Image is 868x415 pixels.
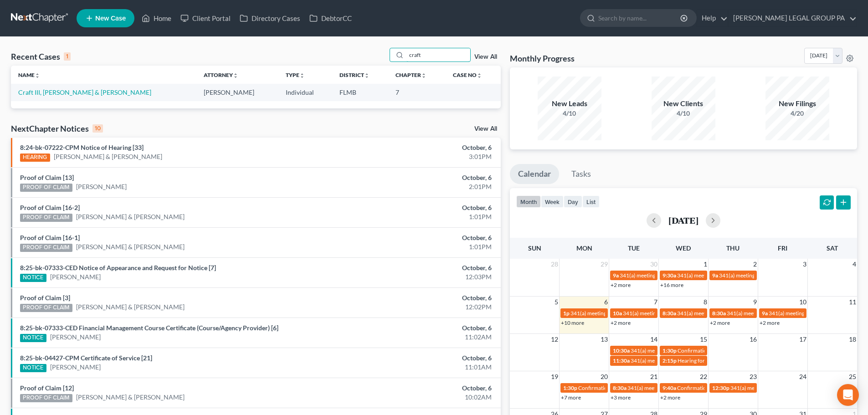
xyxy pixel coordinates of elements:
div: PROOF OF CLAIM [20,214,72,222]
div: October, 6 [340,173,492,182]
span: Confirmation hearing for [PERSON_NAME] [578,384,682,391]
div: 1:01PM [340,242,492,251]
div: HEARING [20,154,50,162]
a: Craft III, [PERSON_NAME] & [PERSON_NAME] [18,88,151,96]
span: 1:30p [663,347,677,354]
div: 10:02AM [340,393,492,402]
a: 8:25-bk-04427-CPM Certificate of Service [21] [20,354,152,362]
span: 19 [550,371,559,382]
span: 10a [613,310,622,317]
a: 8:25-bk-07333-CED Notice of Appearance and Request for Notice [7] [20,264,216,272]
div: PROOF OF CLAIM [20,244,72,252]
td: FLMB [332,84,388,101]
a: Chapterunfold_more [395,72,426,78]
span: 28 [550,259,559,270]
span: 9:40a [663,384,676,391]
i: unfold_more [364,73,370,78]
span: 9 [752,297,758,307]
span: 13 [600,334,609,345]
span: 8:30a [663,310,676,317]
span: 2:15p [663,357,677,364]
a: Directory Cases [235,10,305,26]
i: unfold_more [477,73,482,78]
div: 3:01PM [340,152,492,161]
div: October, 6 [340,263,492,272]
span: 30 [649,259,658,270]
a: +3 more [611,394,631,401]
a: [PERSON_NAME] & [PERSON_NAME] [54,152,162,161]
span: 9a [712,272,718,279]
a: Proof of Claim [16-2] [20,204,80,211]
a: Proof of Claim [16-1] [20,234,80,241]
span: 4 [852,259,857,270]
div: PROOF OF CLAIM [20,184,72,192]
a: Tasks [563,164,599,184]
span: 341(a) meeting for [PERSON_NAME] [677,310,765,317]
span: 21 [649,371,658,382]
div: PROOF OF CLAIM [20,304,72,312]
a: Proof of Claim [3] [20,294,70,302]
a: [PERSON_NAME] & [PERSON_NAME] [76,242,185,251]
span: 11 [848,297,857,307]
a: Case Nounfold_more [453,72,482,78]
a: DebtorCC [305,10,356,26]
td: 7 [388,84,446,101]
span: 5 [554,297,559,307]
span: 341(a) meeting for [PERSON_NAME] [719,272,807,279]
div: October, 6 [340,203,492,212]
span: Tue [628,244,640,252]
div: October, 6 [340,293,492,302]
span: 6 [603,297,609,307]
span: Hearing for [PERSON_NAME] [678,357,749,364]
div: Open Intercom Messenger [837,384,859,406]
span: Confirmation hearing for [PERSON_NAME] & [PERSON_NAME] [678,347,829,354]
input: Search by name... [406,48,470,61]
a: Districtunfold_more [339,72,370,78]
span: 11:30a [613,357,630,364]
div: New Leads [538,98,601,109]
a: [PERSON_NAME] [50,333,101,342]
span: 29 [600,259,609,270]
a: +7 more [561,394,581,401]
a: +2 more [710,319,730,326]
a: [PERSON_NAME] [76,182,127,191]
span: Thu [726,244,740,252]
td: Individual [278,84,332,101]
div: New Filings [765,98,829,109]
span: 8:30a [613,384,627,391]
span: 1:30p [563,384,577,391]
span: Confirmation Hearing for [PERSON_NAME] & [PERSON_NAME] [677,384,830,391]
div: 11:01AM [340,363,492,372]
span: 8:30a [712,310,726,317]
a: +2 more [611,319,631,326]
span: 25 [848,371,857,382]
div: 10 [92,124,103,133]
span: Fri [778,244,787,252]
a: Proof of Claim [12] [20,384,74,392]
a: +10 more [561,319,584,326]
span: 2 [752,259,758,270]
div: NOTICE [20,364,46,372]
span: New Case [95,15,126,22]
span: 341(a) meeting for [PERSON_NAME] [570,310,658,317]
a: +2 more [660,394,680,401]
a: +2 more [611,282,631,288]
a: Help [697,10,728,26]
div: October, 6 [340,323,492,333]
div: New Clients [652,98,715,109]
td: [PERSON_NAME] [196,84,278,101]
span: Wed [676,244,691,252]
span: 14 [649,334,658,345]
a: Nameunfold_more [18,72,40,78]
a: Attorneyunfold_more [204,72,238,78]
button: list [582,195,600,208]
a: Proof of Claim [13] [20,174,74,181]
div: 4/20 [765,109,829,118]
span: 9:30a [663,272,676,279]
span: 24 [798,371,807,382]
h3: Monthly Progress [510,53,575,64]
div: NextChapter Notices [11,123,103,134]
input: Search by name... [598,10,682,26]
h2: [DATE] [668,215,699,225]
i: unfold_more [299,73,305,78]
